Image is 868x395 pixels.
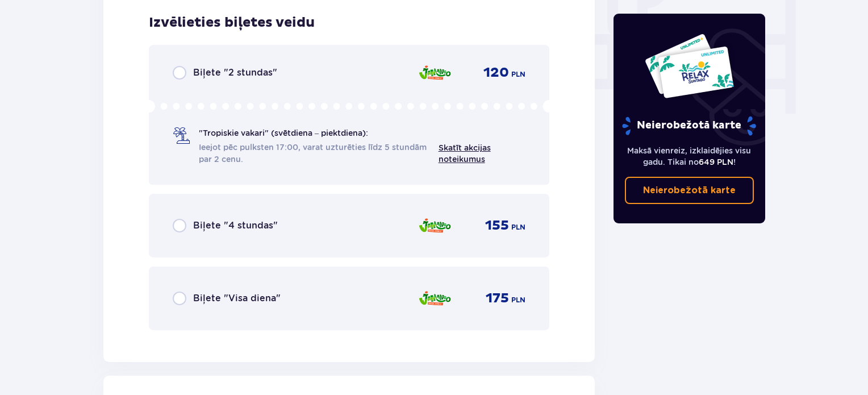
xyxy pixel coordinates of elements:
font: Ieejot pēc pulksten 17:00, varat uzturēties līdz 5 stundām par 2 cenu. [199,143,427,164]
a: Neierobežotā karte [625,177,754,204]
img: Džamango [418,286,452,310]
font: Biļete "4 stundas" [193,220,278,231]
font: 155 [485,217,509,234]
font: 649 PLN [699,157,733,167]
font: ! [733,157,736,167]
font: Izvēlieties biļetes veidu [149,14,315,31]
font: 175 [486,290,509,307]
font: PLN [511,224,525,231]
a: Skatīt akcijas noteikumus [439,143,491,164]
font: Maksā vienreiz, izklaidējies visu gadu. Tikai no [627,146,751,167]
img: Džamango [418,214,452,238]
font: PLN [511,297,525,303]
font: Biļete "2 stundas" [193,67,277,78]
img: Divas ieejas kartes uz Suntago ar vārdu "UNLIMITED RELAX" (NEIEROBEŽOTA ATPŪTA) uz balta fona, tr... [644,33,735,99]
font: "Tropiskie vakari" (svētdiena – piektdiena): [199,128,368,138]
font: Biļete "Visa diena" [193,293,281,303]
font: 120 [483,64,509,81]
img: Džamango [418,61,452,85]
font: PLN [511,71,525,78]
font: Neierobežotā karte [643,186,736,195]
font: Neierobežotā karte [637,119,741,132]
